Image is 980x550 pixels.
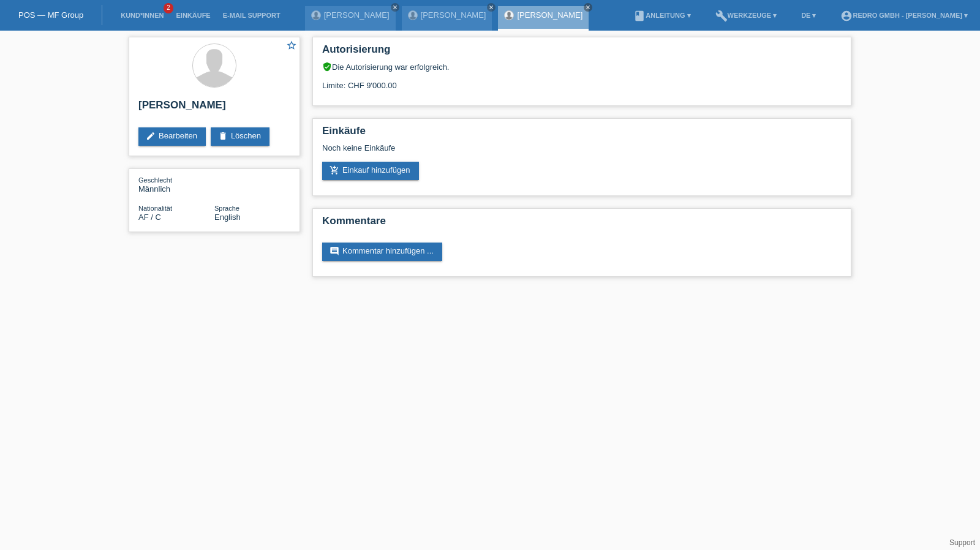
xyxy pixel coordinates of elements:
[795,12,822,19] a: DE ▾
[330,165,339,175] i: add_shopping_cart
[322,125,842,143] h2: Einkäufe
[138,176,172,184] span: Geschlecht
[322,62,332,72] i: verified_user
[138,99,290,118] h2: [PERSON_NAME]
[324,10,390,20] a: [PERSON_NAME]
[18,10,83,20] a: POS — MF Group
[146,131,156,141] i: edit
[286,40,297,51] i: star_border
[487,3,496,12] a: close
[322,215,842,233] h2: Kommentare
[138,127,206,146] a: editBearbeiten
[217,12,287,19] a: E-Mail Support
[488,4,494,10] i: close
[840,10,853,22] i: account_circle
[715,10,728,22] i: build
[330,246,339,256] i: comment
[164,3,173,13] span: 2
[138,213,161,222] span: Afghanistan / C / 09.03.2016
[218,131,228,141] i: delete
[138,175,214,194] div: Männlich
[627,12,696,19] a: bookAnleitung ▾
[584,3,592,12] a: close
[322,162,419,180] a: add_shopping_cartEinkauf hinzufügen
[322,43,842,62] h2: Autorisierung
[392,4,398,10] i: close
[421,10,486,20] a: [PERSON_NAME]
[633,10,646,22] i: book
[286,40,297,53] a: star_border
[214,205,239,212] span: Sprache
[322,72,842,90] div: Limite: CHF 9'000.00
[834,12,974,19] a: account_circleRedro GmbH - [PERSON_NAME] ▾
[585,4,591,10] i: close
[391,3,399,12] a: close
[949,538,975,547] a: Support
[322,243,442,261] a: commentKommentar hinzufügen ...
[115,12,170,19] a: Kund*innen
[138,205,172,212] span: Nationalität
[322,62,842,72] div: Die Autorisierung war erfolgreich.
[170,12,216,19] a: Einkäufe
[517,10,582,20] a: [PERSON_NAME]
[214,213,241,222] span: English
[709,12,783,19] a: buildWerkzeuge ▾
[211,127,269,146] a: deleteLöschen
[322,143,842,162] div: Noch keine Einkäufe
